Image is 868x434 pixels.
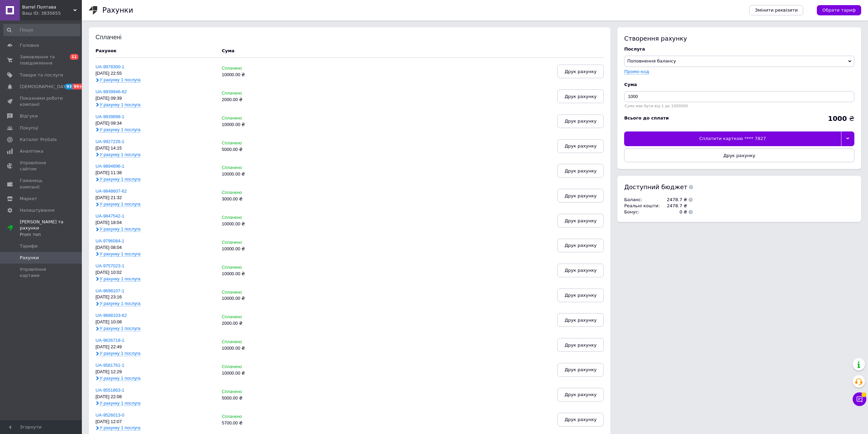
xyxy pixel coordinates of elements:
span: У рахунку 1 послуга [100,376,141,381]
span: Друк рахунку [564,143,597,149]
div: Всього до сплати [624,115,669,121]
span: Друк рахунку [564,94,597,99]
span: У рахунку 1 послуга [100,326,141,331]
button: Друк рахунку [557,239,604,252]
span: Покупці [20,125,38,131]
div: [DATE] 11:38 [95,170,215,176]
span: Barrel Полтава [22,4,73,10]
span: У рахунку 1 послуга [100,425,141,431]
div: [DATE] 18:04 [95,220,215,225]
button: Друк рахунку [557,214,604,227]
label: Промо-код [624,69,649,74]
span: [PERSON_NAME] та рахунки [20,219,82,238]
span: Товари та послуги [20,72,63,78]
span: Друк рахунку [564,193,597,198]
span: У рахунку 1 послуга [100,276,141,282]
div: Prom топ [20,232,82,238]
div: Сплачено [222,389,303,394]
button: Друк рахунку [557,264,604,277]
button: Друк рахунку [557,65,604,78]
button: Друк рахунку [557,289,604,302]
td: Баланс : [624,197,661,203]
a: Змінити реквізити [749,5,803,15]
div: Сплачено [222,116,303,121]
div: Сплачено [222,165,303,170]
div: Сплачено [222,339,303,345]
a: UA-9894896-1 [95,164,124,169]
div: Сплачено [222,215,303,220]
button: Друк рахунку [557,164,604,178]
div: [DATE] 08:04 [95,245,215,250]
div: [DATE] 10:02 [95,270,215,275]
div: [DATE] 10:08 [95,320,215,325]
input: Введіть суму [624,91,854,102]
span: Друк рахунку [564,318,597,323]
div: 10000.00 ₴ [222,222,303,227]
span: У рахунку 1 послуга [100,127,141,132]
span: Змінити реквізити [755,7,798,13]
button: Друк рахунку [557,388,604,402]
button: Друк рахунку [557,338,604,352]
div: Сплачено [222,290,303,295]
div: Сплатити карткою **** 7827 [624,131,841,146]
div: [DATE] 14:15 [95,146,215,151]
span: 99+ [73,84,84,89]
div: 10000.00 ₴ [222,271,303,277]
a: UA-9978300-1 [95,64,124,69]
span: Замовлення та повідомлення [20,54,63,66]
div: 10000.00 ₴ [222,371,303,376]
span: У рахунку 1 послуга [100,77,141,83]
div: [DATE] 22:49 [95,345,215,350]
button: Друк рахунку [624,149,854,162]
div: Cума [624,82,854,88]
span: Друк рахунку [564,218,597,223]
div: 10000.00 ₴ [222,72,303,78]
td: 2478.7 ₴ [662,197,687,203]
input: Пошук [3,24,80,36]
div: 10000.00 ₴ [222,296,303,301]
span: У рахунку 1 послуга [100,301,141,306]
span: Обрати тариф [822,7,856,13]
span: Каталог ProSale [20,137,57,143]
span: У рахунку 1 послуга [100,152,141,157]
td: 2478.7 ₴ [662,203,687,209]
button: Друк рахунку [557,313,604,327]
div: Створення рахунку [624,34,854,43]
div: 2000.00 ₴ [222,97,303,102]
a: UA-9796084-1 [95,238,124,243]
div: [DATE] 21:32 [95,195,215,200]
span: У рахунку 1 послуга [100,102,141,108]
div: Cума [222,48,234,54]
div: [DATE] 23:16 [95,295,215,300]
div: Сплачено [222,314,303,320]
a: UA-9757023-1 [95,263,124,268]
div: Сплачено [222,240,303,245]
div: 10000.00 ₴ [222,172,303,177]
div: Сплачено [222,265,303,270]
div: 10000.00 ₴ [222,122,303,127]
a: UA-9847542-1 [95,213,124,219]
span: [DEMOGRAPHIC_DATA] [20,84,70,90]
span: Маркет [20,196,37,202]
span: У рахунку 1 послуга [100,226,141,232]
div: Сплачено [222,141,303,146]
span: Друк рахунку [564,293,597,298]
td: 0 ₴ [662,209,687,215]
div: [DATE] 22:08 [95,394,215,400]
span: Аналітика [20,148,43,154]
span: У рахунку 1 послуга [100,351,141,356]
div: [DATE] 09:39 [95,96,215,101]
div: Сума має бути від 1 до 1000000 [624,104,854,108]
div: [DATE] 22:55 [95,71,215,76]
a: UA-9848607-62 [95,188,127,194]
div: Сплачено [222,414,303,419]
span: У рахунку 1 послуга [100,251,141,257]
span: Друк рахунку [564,392,597,397]
button: Друк рахунку [557,363,604,377]
span: Управління картами [20,266,63,279]
a: UA-9927226-1 [95,139,124,144]
div: [DATE] 12:29 [95,369,215,375]
span: Друк рахунку [564,168,597,173]
span: Поповнення балансу [627,58,676,64]
span: Друк рахунку [564,342,597,348]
